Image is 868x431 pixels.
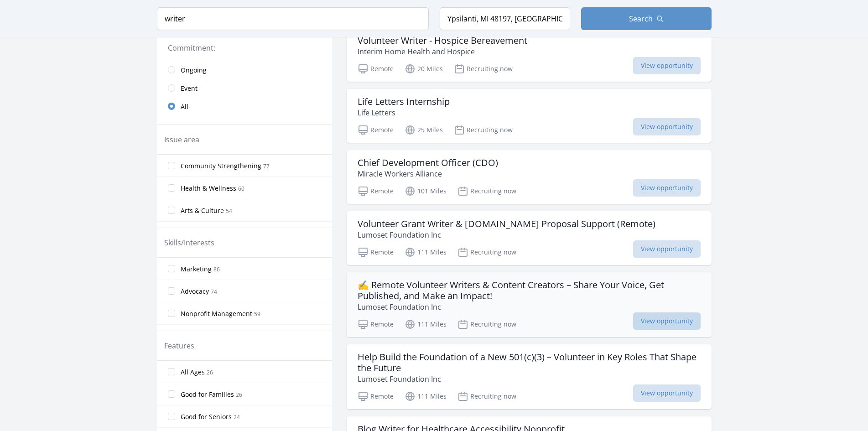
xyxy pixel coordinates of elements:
[347,89,712,143] a: Life Letters Internship Life Letters Remote 25 Miles Recruiting now View opportunity
[347,344,712,409] a: Help Build the Foundation of a New 501(c)(3) – Volunteer in Key Roles That Shape the Future Lumos...
[157,97,332,115] a: All
[457,319,516,330] p: Recruiting now
[405,63,443,74] p: 20 Miles
[168,184,175,192] input: Health & Wellness 60
[164,340,194,351] legend: Features
[358,301,701,312] p: Lumoset Foundation Inc
[181,309,252,318] span: Nonprofit Management
[347,28,712,82] a: Volunteer Writer - Hospice Bereavement Interim Home Health and Hospice Remote 20 Miles Recruiting...
[629,13,653,24] span: Search
[181,84,198,93] span: Event
[347,272,712,337] a: ✍️ Remote Volunteer Writers & Content Creators – Share Your Voice, Get Published, and Make an Imp...
[168,207,175,214] input: Arts & Culture 54
[633,118,701,135] span: View opportunity
[347,150,712,204] a: Chief Development Officer (CDO) Miracle Workers Alliance Remote 101 Miles Recruiting now View opp...
[168,368,175,375] input: All Ages 26
[226,207,232,215] span: 54
[405,125,443,135] p: 25 Miles
[181,184,236,193] span: Health & Wellness
[207,369,213,376] span: 26
[358,374,701,384] p: Lumoset Foundation Inc
[358,157,498,168] h3: Chief Development Officer (CDO)
[181,287,209,296] span: Advocacy
[457,391,516,402] p: Recruiting now
[168,310,175,317] input: Nonprofit Management 59
[358,218,655,229] h3: Volunteer Grant Writer & [DOMAIN_NAME] Proposal Support (Remote)
[347,211,712,265] a: Volunteer Grant Writer & [DOMAIN_NAME] Proposal Support (Remote) Lumoset Foundation Inc Remote 11...
[168,162,175,169] input: Community Strengthening 77
[633,179,701,197] span: View opportunity
[358,247,394,258] p: Remote
[454,63,513,74] p: Recruiting now
[358,319,394,330] p: Remote
[405,319,447,330] p: 111 Miles
[358,96,450,107] h3: Life Letters Internship
[181,368,205,377] span: All Ages
[358,352,701,374] h3: Help Build the Foundation of a New 501(c)(3) – Volunteer in Key Roles That Shape the Future
[157,61,332,79] a: Ongoing
[358,63,394,74] p: Remote
[405,186,447,197] p: 101 Miles
[168,413,175,420] input: Good for Seniors 24
[168,265,175,272] input: Marketing 86
[164,237,214,248] legend: Skills/Interests
[263,162,270,170] span: 77
[234,413,240,421] span: 24
[236,391,242,399] span: 26
[633,312,701,330] span: View opportunity
[157,79,332,97] a: Event
[633,240,701,258] span: View opportunity
[211,288,217,296] span: 74
[633,57,701,74] span: View opportunity
[358,168,498,179] p: Miracle Workers Alliance
[358,125,394,135] p: Remote
[454,125,513,135] p: Recruiting now
[164,134,199,145] legend: Issue area
[358,280,701,301] h3: ✍️ Remote Volunteer Writers & Content Creators – Share Your Voice, Get Published, and Make an Imp...
[358,229,655,240] p: Lumoset Foundation Inc
[168,287,175,295] input: Advocacy 74
[181,412,232,421] span: Good for Seniors
[405,391,447,402] p: 111 Miles
[581,7,712,30] button: Search
[181,66,207,75] span: Ongoing
[181,161,261,171] span: Community Strengthening
[213,265,220,273] span: 86
[633,384,701,402] span: View opportunity
[440,7,570,30] input: Location
[181,206,224,215] span: Arts & Culture
[358,46,527,57] p: Interim Home Health and Hospice
[358,107,450,118] p: Life Letters
[157,7,429,30] input: Keyword
[405,247,447,258] p: 111 Miles
[457,247,516,258] p: Recruiting now
[358,35,527,46] h3: Volunteer Writer - Hospice Bereavement
[168,390,175,398] input: Good for Families 26
[254,310,260,318] span: 59
[358,391,394,402] p: Remote
[181,390,234,399] span: Good for Families
[181,102,188,111] span: All
[238,185,244,192] span: 60
[181,265,212,274] span: Marketing
[457,186,516,197] p: Recruiting now
[358,186,394,197] p: Remote
[168,42,321,53] legend: Commitment:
